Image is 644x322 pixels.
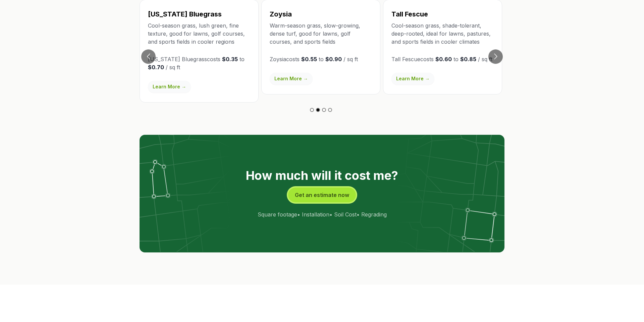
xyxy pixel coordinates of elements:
[322,108,326,112] button: Go to slide 3
[316,108,320,112] button: Go to slide 2
[140,135,504,252] img: lot lines graphic
[391,22,494,46] p: Cool-season grass, shade-tolerant, deep-rooted, ideal for lawns, pastures, and sports fields in c...
[325,56,342,63] strong: $0.90
[148,55,250,71] p: [US_STATE] Bluegrass costs to / sq ft
[270,9,372,19] h3: Zoysia
[270,55,372,63] p: Zoysia costs to / sq ft
[288,188,356,202] button: Get an estimate now
[391,9,494,19] h3: Tall Fescue
[391,55,494,63] p: Tall Fescue costs to / sq ft
[148,22,250,46] p: Cool-season grass, lush green, fine texture, good for lawns, golf courses, and sports fields in c...
[141,49,156,64] button: Go to previous slide
[488,49,503,64] button: Go to next slide
[391,73,434,85] a: Learn More →
[270,22,372,46] p: Warm-season grass, slow-growing, dense turf, good for lawns, golf courses, and sports fields
[222,56,238,63] strong: $0.35
[270,73,313,85] a: Learn More →
[435,56,452,63] strong: $0.60
[460,56,476,63] strong: $0.85
[301,56,317,63] strong: $0.55
[328,108,332,112] button: Go to slide 4
[148,81,191,93] a: Learn More →
[148,64,164,71] strong: $0.70
[310,108,314,112] button: Go to slide 1
[148,9,250,19] h3: [US_STATE] Bluegrass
